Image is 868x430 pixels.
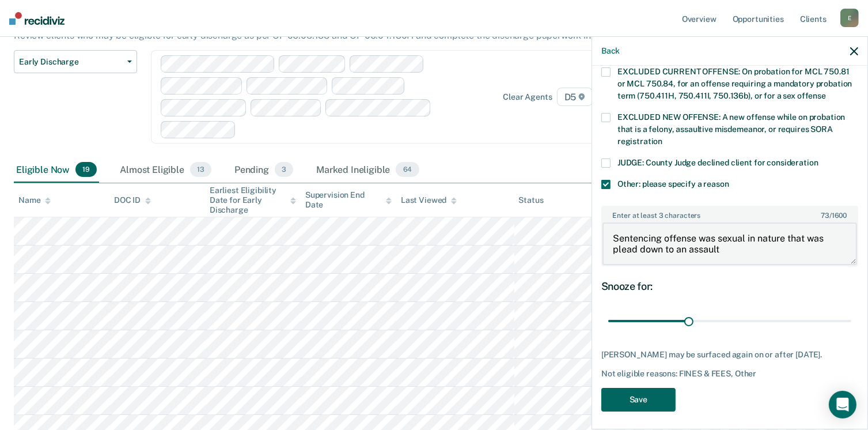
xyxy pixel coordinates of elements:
div: Supervision End Date [305,190,392,210]
div: [PERSON_NAME] may be surfaced again on or after [DATE]. [601,350,858,360]
span: 19 [75,162,97,177]
button: Back [601,46,620,56]
span: 13 [190,162,211,177]
div: Name [18,195,51,205]
span: EXCLUDED CURRENT OFFENSE: On probation for MCL 750.81 or MCL 750.84, for an offense requiring a m... [617,67,852,100]
span: 73 [821,212,829,220]
span: D5 [557,88,593,106]
span: Other: please specify a reason [617,179,729,188]
div: Status [519,195,544,205]
span: 64 [396,162,419,177]
span: / 1600 [821,212,847,220]
div: E [840,9,859,27]
img: Recidiviz [9,12,65,25]
div: Marked Ineligible [314,157,421,183]
div: Eligible Now [14,157,99,183]
span: Early Discharge [19,57,123,67]
div: DOC ID [114,195,151,205]
div: Not eligible reasons: FINES & FEES, Other [601,369,858,379]
div: Last Viewed [401,195,457,205]
span: JUDGE: County Judge declined client for consideration [617,158,818,167]
div: Pending [232,157,295,183]
div: Open Intercom Messenger [829,391,856,418]
button: Save [601,388,676,412]
div: Almost Eligible [117,157,214,183]
div: Clear agents [503,92,552,102]
div: Earliest Eligibility Date for Early Discharge [210,186,296,214]
textarea: Sentencing offense was sexual in nature that was plead down to an assault [602,222,857,265]
div: Snooze for: [601,280,858,293]
span: EXCLUDED NEW OFFENSE: A new offense while on probation that is a felony, assaultive misdemeanor, ... [617,112,845,146]
span: 3 [275,162,293,177]
label: Enter at least 3 characters [602,207,857,220]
